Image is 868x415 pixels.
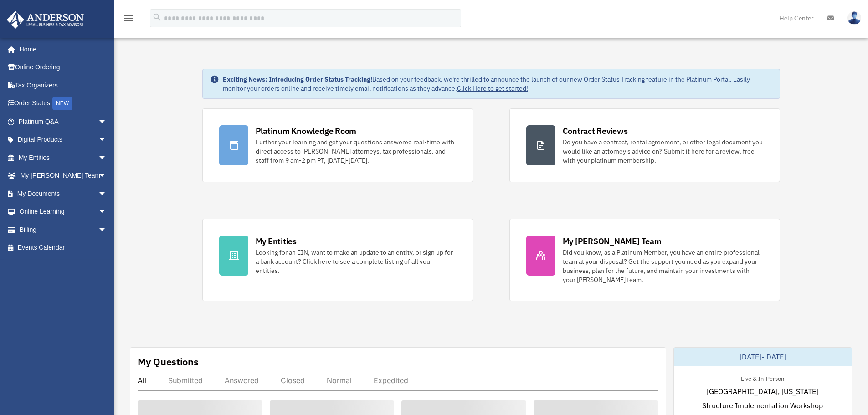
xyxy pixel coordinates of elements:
div: Based on your feedback, we're thrilled to announce the launch of our new Order Status Tracking fe... [223,75,772,93]
a: Online Ordering [6,58,121,77]
div: Submitted [168,376,203,385]
div: Normal [327,376,352,385]
div: Did you know, as a Platinum Member, you have an entire professional team at your disposal? Get th... [563,248,763,284]
i: search [152,12,162,22]
div: Closed [281,376,305,385]
a: Online Learningarrow_drop_down [6,203,121,221]
div: NEW [52,97,72,110]
span: arrow_drop_down [98,149,116,167]
a: My Entitiesarrow_drop_down [6,149,121,167]
a: menu [123,16,134,24]
a: My Documentsarrow_drop_down [6,184,121,203]
div: Contract Reviews [563,125,628,137]
div: Answered [225,376,259,385]
span: [GEOGRAPHIC_DATA], [US_STATE] [707,386,818,397]
a: Order StatusNEW [6,94,121,113]
div: My [PERSON_NAME] Team [563,236,662,247]
span: arrow_drop_down [98,167,116,185]
a: Platinum Q&Aarrow_drop_down [6,113,121,131]
a: Click Here to get started! [457,84,528,92]
span: arrow_drop_down [98,220,116,239]
div: Expedited [374,376,408,385]
i: menu [123,13,134,24]
a: Platinum Knowledge Room Further your learning and get your questions answered real-time with dire... [202,108,473,182]
span: arrow_drop_down [98,203,116,221]
a: My [PERSON_NAME] Teamarrow_drop_down [6,167,121,185]
a: My Entities Looking for an EIN, want to make an update to an entity, or sign up for a bank accoun... [202,219,473,301]
div: Looking for an EIN, want to make an update to an entity, or sign up for a bank account? Click her... [256,248,456,275]
span: arrow_drop_down [98,113,116,131]
a: Events Calendar [6,239,121,257]
img: Anderson Advisors Platinum Portal [4,11,87,29]
div: My Entities [256,236,297,247]
a: My [PERSON_NAME] Team Did you know, as a Platinum Member, you have an entire professional team at... [509,219,780,301]
div: All [138,376,146,385]
a: Digital Productsarrow_drop_down [6,131,121,149]
strong: Exciting News: Introducing Order Status Tracking! [223,75,372,83]
span: arrow_drop_down [98,131,116,149]
img: User Pic [847,11,861,25]
a: Home [6,40,116,58]
div: Further your learning and get your questions answered real-time with direct access to [PERSON_NAM... [256,138,456,165]
div: Live & In-Person [734,373,791,383]
div: Platinum Knowledge Room [256,125,357,137]
div: My Questions [138,355,199,369]
div: Do you have a contract, rental agreement, or other legal document you would like an attorney's ad... [563,138,763,165]
div: [DATE]-[DATE] [674,348,852,366]
a: Billingarrow_drop_down [6,220,121,239]
span: arrow_drop_down [98,184,116,203]
a: Contract Reviews Do you have a contract, rental agreement, or other legal document you would like... [509,108,780,182]
span: Structure Implementation Workshop [702,400,823,411]
a: Tax Organizers [6,76,121,94]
